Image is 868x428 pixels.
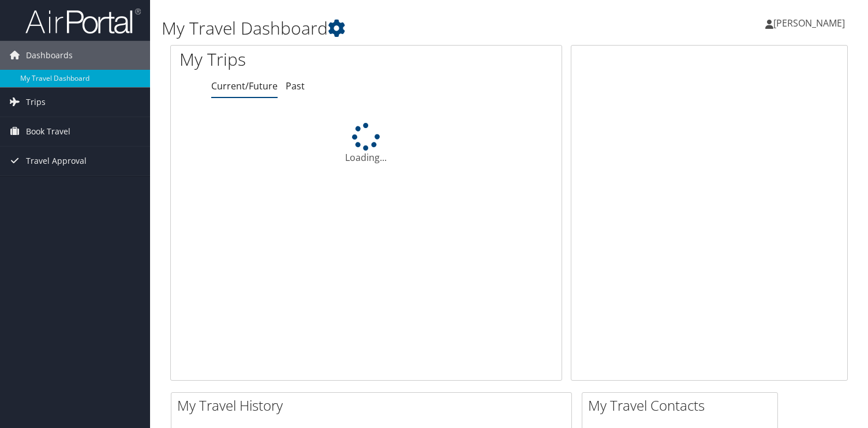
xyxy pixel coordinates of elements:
[26,41,73,70] span: Dashboards
[25,7,141,35] img: airportal-logo.png
[26,147,87,175] span: Travel Approval
[773,17,845,29] span: [PERSON_NAME]
[211,80,278,92] a: Current/Future
[765,6,856,40] a: [PERSON_NAME]
[171,123,562,164] div: Loading...
[286,80,305,92] a: Past
[179,47,390,72] h1: My Trips
[26,88,46,117] span: Trips
[177,396,571,415] h2: My Travel History
[26,117,70,146] span: Book Travel
[588,396,777,415] h2: My Travel Contacts
[162,16,625,40] h1: My Travel Dashboard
